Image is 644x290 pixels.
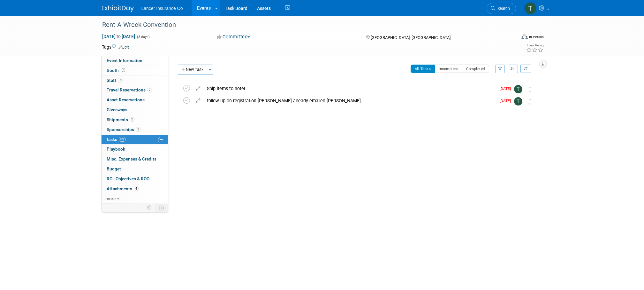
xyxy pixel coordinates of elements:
a: Misc. Expenses & Credits [102,154,168,164]
img: ExhibitDay [102,5,134,12]
span: Attachments [107,186,139,191]
a: Giveaways [102,105,168,115]
button: Incomplete [435,65,462,73]
span: Event Information [107,58,142,63]
span: Booth not reserved yet [120,68,126,73]
span: Tasks [106,137,126,142]
a: Travel Reservations2 [102,85,168,95]
div: Rent-A-Wreck Convention [100,19,506,31]
span: [DATE] [DATE] [102,34,135,39]
span: Misc. Expenses & Credits [107,156,156,161]
a: Event Information [102,56,168,66]
button: Completed [462,65,489,73]
span: [DATE] [500,98,514,103]
td: Personalize Event Tab Strip [144,204,155,212]
span: [GEOGRAPHIC_DATA], [GEOGRAPHIC_DATA] [371,35,451,40]
span: Search [495,6,510,11]
a: Refresh [520,65,531,73]
a: Staff2 [102,76,168,85]
div: In-Person [529,35,544,39]
span: Playbook [107,146,125,152]
a: edit [193,98,204,104]
span: 2 [147,88,152,92]
span: more [105,196,116,201]
span: 1 [130,117,134,122]
a: more [102,194,168,204]
img: Terrence Forrest [524,2,536,14]
img: Terrence Forrest [514,97,522,106]
span: Budget [107,166,121,171]
a: Edit [118,45,129,50]
span: 0% [119,137,126,142]
a: Asset Reservations [102,95,168,105]
td: Toggle Event Tabs [155,204,168,212]
span: 4 [134,186,139,191]
img: Terrence Forrest [514,85,522,93]
a: Attachments4 [102,184,168,194]
button: All Tasks [411,65,435,73]
span: to [116,34,122,39]
span: Sponsorships [107,127,140,132]
span: [DATE] [500,86,514,91]
div: Event Format [478,33,544,43]
span: (3 days) [136,35,150,39]
a: edit [193,86,204,91]
span: Giveaways [107,107,127,112]
span: Staff [107,78,123,83]
a: Shipments1 [102,115,168,125]
span: Lancer Insurance Co [141,6,183,11]
span: Asset Reservations [107,97,145,102]
a: Tasks0% [102,135,168,145]
span: ROI, Objectives & ROO [107,176,149,181]
i: Move task [528,98,532,105]
img: Format-Inperson.png [521,34,528,39]
span: Shipments [107,117,134,122]
a: Booth [102,66,168,75]
button: Committed [215,34,253,40]
a: Budget [102,164,168,174]
a: Playbook [102,145,168,154]
div: Ship items to hotel [204,83,496,94]
a: ROI, Objectives & ROO [102,174,168,184]
span: Travel Reservations [107,87,152,92]
span: 1 [136,127,140,132]
td: Tags [102,44,129,50]
span: Booth [107,68,126,73]
i: Move task [528,86,532,92]
button: New Task [178,65,207,75]
div: follow up on registration [PERSON_NAME] already emailed [PERSON_NAME] [204,95,496,106]
a: Sponsorships1 [102,125,168,135]
span: 2 [118,78,123,82]
a: Search [487,3,516,14]
div: Event Rating [526,44,543,47]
